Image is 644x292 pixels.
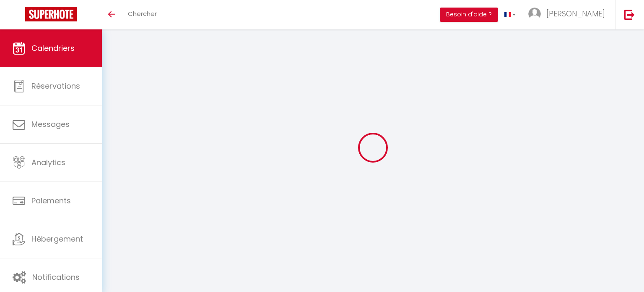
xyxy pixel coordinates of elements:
[32,272,80,282] span: Notifications
[25,7,77,21] img: Super Booking
[128,9,157,18] span: Chercher
[31,81,80,91] span: Réservations
[624,9,635,20] img: logout
[31,43,75,53] span: Calendriers
[546,8,605,19] span: [PERSON_NAME]
[440,8,498,22] button: Besoin d'aide ?
[528,8,541,20] img: ...
[31,157,65,168] span: Analytics
[31,234,83,244] span: Hébergement
[31,119,70,129] span: Messages
[31,195,71,206] span: Paiements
